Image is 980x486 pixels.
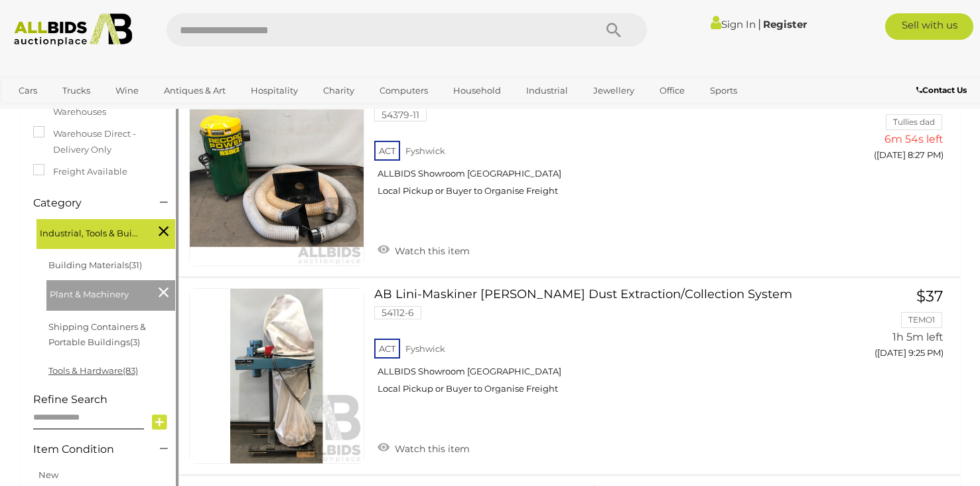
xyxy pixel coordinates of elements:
h4: Item Condition [33,444,140,455]
a: Sell with us [885,13,973,40]
span: Plant & Machinery [50,283,149,302]
a: Hospitality [242,80,307,102]
a: Contact Us [916,83,970,98]
a: Office [651,80,693,102]
a: [GEOGRAPHIC_DATA] [10,102,121,124]
label: Warehouse Direct - Delivery Only [33,126,165,157]
b: Contact Us [916,85,967,95]
a: New [38,469,58,480]
a: AB Lini-Maskiner [PERSON_NAME] Dust Extraction/Collection System 54112-6 ACT Fyshwick ALLBIDS Sho... [384,288,820,404]
span: (83) [123,365,138,376]
h4: Refine Search [33,394,175,406]
a: Wine [107,80,147,102]
a: Industrial [518,80,577,102]
a: Sign In [711,18,756,31]
a: Sports [701,80,746,102]
a: Jewellery [585,80,643,102]
a: Watch this item [374,438,473,457]
a: Charity [315,80,363,102]
span: | [758,17,761,31]
a: $37 TEMO1 1h 5m left ([DATE] 9:25 PM) [840,288,947,366]
a: Household [445,80,510,102]
img: Allbids.com.au [7,13,139,46]
span: Industrial, Tools & Building Supplies [40,222,139,241]
a: $79 Tullies dad 6m 54s left ([DATE] 8:27 PM) [840,90,947,168]
a: Register [763,18,807,31]
a: Record Power RSDE2 Fine Filter Dust Collection System 54379-11 ACT Fyshwick ALLBIDS Showroom [GEO... [384,90,820,206]
a: Trucks [54,80,99,102]
span: (3) [130,337,140,347]
a: Tools & Hardware(83) [48,365,138,376]
h4: Category [33,197,140,209]
span: $37 [916,287,944,305]
span: (31) [129,260,142,270]
a: Shipping Containers & Portable Buildings(3) [48,321,146,347]
a: Building Materials(31) [48,260,142,270]
label: Freight Available [33,164,127,179]
a: Watch this item [374,240,473,260]
a: Antiques & Art [155,80,234,102]
button: Search [581,13,647,46]
a: Computers [371,80,437,102]
span: Watch this item [391,245,470,257]
span: Watch this item [391,443,470,455]
a: Cars [10,80,46,102]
